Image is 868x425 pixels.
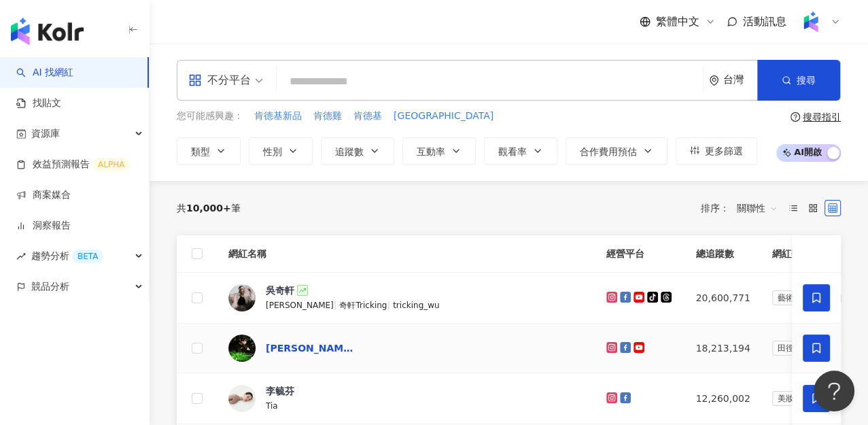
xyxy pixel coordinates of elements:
span: 美妝時尚 [772,391,816,406]
span: 互動率 [417,146,445,157]
button: 肯德基新品 [254,109,302,124]
button: [GEOGRAPHIC_DATA] [393,109,494,124]
span: 追蹤數 [335,146,364,157]
img: KOL Avatar [228,335,256,362]
span: rise [16,252,26,261]
a: KOL Avatar李毓芬Tia [228,384,585,413]
a: 商案媒合 [16,188,71,202]
td: 12,260,002 [685,373,761,424]
th: 網紅名稱 [218,235,595,273]
button: 肯德基 [353,109,383,124]
span: 藝術與娛樂 [772,290,824,305]
span: Tia [266,401,278,411]
span: [PERSON_NAME] [266,301,334,310]
a: 找貼文 [16,97,61,110]
div: 不分平台 [188,69,251,91]
span: 田徑、馬拉松 [772,341,832,356]
span: 活動訊息 [743,15,786,28]
div: 搜尋指引 [803,112,841,122]
button: 類型 [177,137,241,165]
span: 趨勢分析 [31,241,103,271]
div: 共 筆 [177,203,241,214]
a: KOL Avatar[PERSON_NAME] [PERSON_NAME] [228,335,585,362]
span: 繁體中文 [656,14,699,29]
span: | [387,299,393,310]
a: KOL Avatar吳奇軒[PERSON_NAME]|奇軒Tricking|tricking_wu [228,284,585,312]
span: [GEOGRAPHIC_DATA] [394,109,493,123]
a: 效益預測報告ALPHA [16,158,130,171]
span: 奇軒Tricking [339,301,387,310]
button: 更多篩選 [676,137,757,165]
span: 類型 [191,146,210,157]
th: 總追蹤數 [685,235,761,273]
span: 肯德基 [353,109,382,123]
span: environment [709,75,719,86]
span: 競品分析 [31,271,69,302]
img: Kolr%20app%20icon%20%281%29.png [798,9,824,35]
div: BETA [72,250,103,263]
span: appstore [188,73,202,87]
img: KOL Avatar [228,385,256,412]
a: 洞察報告 [16,219,71,233]
a: searchAI 找網紅 [16,66,73,80]
button: 追蹤數 [321,137,394,165]
div: 台灣 [723,74,757,86]
span: 觀看率 [498,146,527,157]
img: KOL Avatar [228,284,256,311]
div: 吳奇軒 [266,284,294,297]
span: 您可能感興趣： [177,109,243,123]
button: 肯德雞 [313,109,343,124]
span: question-circle [791,112,800,122]
td: 20,600,771 [685,273,761,324]
span: 資源庫 [31,118,60,149]
button: 互動率 [402,137,476,165]
td: 18,213,194 [685,324,761,373]
div: 李毓芬 [266,384,294,398]
button: 性別 [249,137,313,165]
span: 肯德基新品 [254,109,302,123]
img: logo [11,18,84,45]
span: 搜尋 [797,75,816,86]
span: 合作費用預估 [580,146,637,157]
iframe: Help Scout Beacon - Open [814,371,854,411]
span: 10,000+ [186,203,231,214]
div: 排序： [701,197,785,219]
span: 肯德雞 [313,109,342,123]
div: [PERSON_NAME] [PERSON_NAME] [266,341,354,355]
span: | [334,299,340,310]
span: 性別 [263,146,282,157]
button: 合作費用預估 [566,137,667,165]
span: 更多篩選 [705,146,743,156]
span: 關聯性 [737,197,778,219]
span: tricking_wu [393,301,440,310]
th: 經營平台 [595,235,685,273]
button: 搜尋 [757,60,840,101]
button: 觀看率 [484,137,557,165]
